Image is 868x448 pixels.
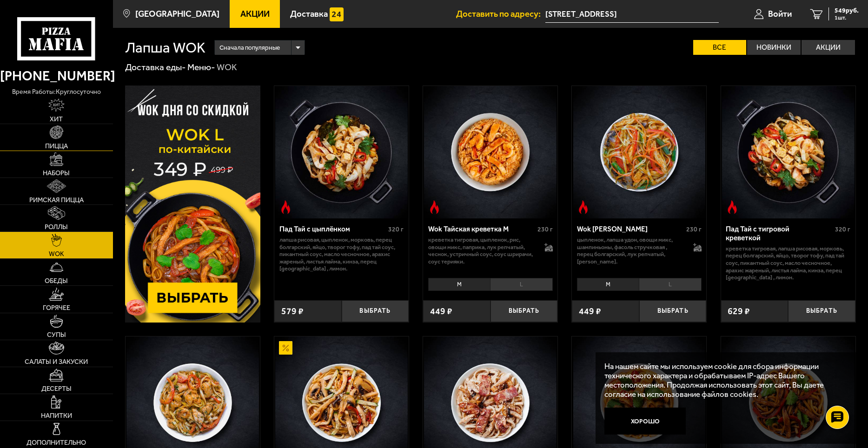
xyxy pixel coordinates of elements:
a: Меню- [187,62,215,72]
button: Выбрать [788,300,855,323]
div: Пад Тай с тигровой креветкой [726,225,833,242]
span: Войти [768,10,792,19]
button: Хорошо [604,408,686,435]
img: Пад Тай с тигровой креветкой [722,86,855,218]
span: 629 ₽ [728,307,750,316]
span: 579 ₽ [281,307,304,316]
a: Острое блюдоWok Тайская креветка M [423,86,557,218]
div: WOK [217,61,237,73]
span: 1 шт. [835,15,859,20]
p: лапша рисовая, цыпленок, морковь, перец болгарский, яйцо, творог тофу, пад тай соус, пикантный со... [279,236,404,272]
span: Доставить по адресу: [456,10,545,19]
span: 549 руб. [835,7,859,14]
img: Острое блюдо [279,200,292,214]
a: Острое блюдоWok Карри М [572,86,706,218]
p: На нашем сайте мы используем cookie для сбора информации технического характера и обрабатываем IP... [604,362,841,399]
input: Ваш адрес доставки [545,6,719,23]
a: Острое блюдоПад Тай с тигровой креветкой [721,86,855,218]
li: L [639,278,701,291]
label: Все [693,40,747,55]
li: M [577,278,639,291]
span: Римская пицца [29,197,84,203]
span: Горячее [43,304,70,311]
img: Wok Карри М [573,86,706,218]
span: 320 г [835,225,850,233]
span: Пицца [45,143,68,149]
span: Хит [50,116,63,122]
p: креветка тигровая, лапша рисовая, морковь, перец болгарский, яйцо, творог тофу, пад тай соус, пик... [726,245,850,281]
div: Пад Тай с цыплёнком [279,225,386,234]
a: Острое блюдоПад Тай с цыплёнком [274,86,409,218]
button: Выбрать [342,300,409,323]
span: [GEOGRAPHIC_DATA] [135,10,219,19]
span: Обеды [45,277,68,284]
span: Салаты и закуски [25,358,88,365]
img: Острое блюдо [576,200,590,214]
img: Острое блюдо [725,200,739,214]
span: Дополнительно [27,439,86,446]
p: креветка тигровая, цыпленок, рис, овощи микс, паприка, лук репчатый, чеснок, устричный соус, соус... [428,236,535,265]
span: Сначала популярные [219,39,280,56]
div: Wok [PERSON_NAME] [577,225,684,234]
label: Акции [802,40,855,55]
span: 230 г [686,225,702,233]
span: 230 г [537,225,553,233]
span: WOK [49,250,64,257]
img: Wok Тайская креветка M [424,86,557,218]
button: Выбрать [639,300,707,323]
li: L [490,278,552,291]
span: 449 ₽ [579,307,601,316]
h1: Лапша WOK [125,40,205,55]
span: Роллы [45,224,68,230]
img: Акционный [279,341,292,355]
div: Wok Тайская креветка M [428,225,535,234]
label: Новинки [747,40,801,55]
a: Доставка еды- [125,62,186,72]
button: Выбрать [490,300,558,323]
span: Акции [240,10,270,19]
img: 15daf4d41897b9f0e9f617042186c801.svg [330,7,343,21]
span: Россия, Санкт-Петербург, улица Оптиков, 42/24 [545,6,719,23]
span: Наборы [43,170,70,176]
img: Пад Тай с цыплёнком [275,86,408,218]
span: 320 г [388,225,404,233]
span: Десерты [41,385,72,392]
p: цыпленок, лапша удон, овощи микс, шампиньоны, фасоль стручковая , перец болгарский, лук репчатый,... [577,236,684,265]
span: Супы [47,331,66,338]
li: M [428,278,490,291]
span: 449 ₽ [430,307,452,316]
span: Доставка [290,10,328,19]
span: Напитки [41,412,72,419]
img: Острое блюдо [428,200,441,214]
